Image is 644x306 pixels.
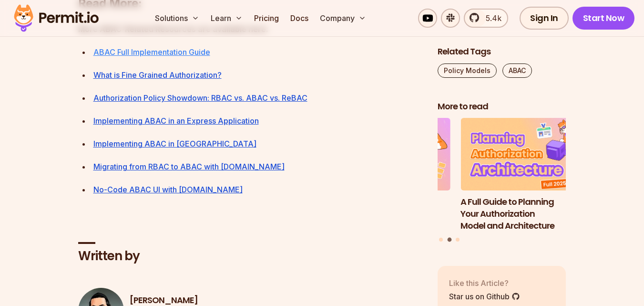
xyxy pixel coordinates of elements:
h3: Policy-Based Access Control (PBAC) Isn’t as Great as You Think [322,196,450,232]
a: Implementing ABAC in an Express Application [93,116,259,126]
a: Docs [286,9,312,28]
a: Start Now [572,7,635,30]
button: Learn [207,9,246,28]
button: Company [316,9,370,28]
button: Solutions [151,9,203,28]
button: Go to slide 1 [439,238,443,242]
div: ⁠ [93,45,422,59]
h2: Related Tags [438,46,566,58]
button: Go to slide 3 [456,238,460,242]
a: What is Fine Grained Authorization? [93,70,222,80]
a: ABAC Full Implementation Guide [93,47,210,57]
h3: A Full Guide to Planning Your Authorization Model and Architecture [460,196,589,232]
a: Migrating from RBAC to ABAC with [DOMAIN_NAME] [93,162,285,171]
a: Star us on Github [449,291,520,302]
div: Posts [438,118,566,243]
a: Implementing ABAC in [GEOGRAPHIC_DATA] [93,139,256,148]
p: Like this Article? [449,277,520,289]
li: 2 of 3 [460,118,589,232]
a: No-Code ABAC UI with [DOMAIN_NAME] [93,185,243,194]
img: A Full Guide to Planning Your Authorization Model and Architecture [460,118,589,191]
a: Pricing [250,9,283,28]
h2: Written by [78,248,422,265]
a: ABAC [502,63,532,78]
a: A Full Guide to Planning Your Authorization Model and ArchitectureA Full Guide to Planning Your A... [460,118,589,232]
a: Sign In [520,7,569,30]
h2: More to read [438,101,566,113]
a: Authorization Policy Showdown: RBAC vs. ABAC vs. ReBAC [93,93,307,103]
button: Go to slide 2 [447,238,451,242]
li: 1 of 3 [322,118,450,232]
span: 5.4k [480,12,501,24]
a: 5.4k [464,9,508,28]
img: Permit logo [10,2,103,34]
a: Policy Models [438,63,497,78]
